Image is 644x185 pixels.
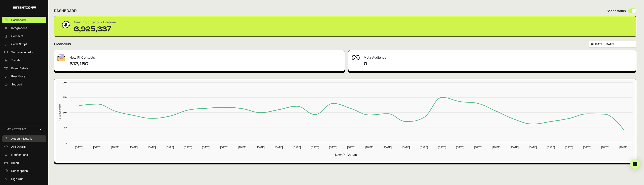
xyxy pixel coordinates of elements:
[11,161,19,165] span: Billing
[293,146,301,149] text: [DATE]
[11,74,25,78] span: Reactivate
[61,20,71,30] img: dollar-coin-05c43ed7efb7bc0c12610022525b4bbbb207c7efeef5aecc26f025e68dcafac9.png
[2,81,46,88] a: Support
[2,65,46,72] a: Event Details
[75,146,83,149] text: [DATE]
[57,54,65,61] img: fa-envelope-19ae18322b30453b285274b1b8af3d052b27d846a4fbe8435d1a52b978f639a2.png
[2,73,46,80] a: Reactivate
[257,146,265,149] text: [DATE]
[2,135,46,142] a: Account Details
[529,146,537,149] text: [DATE]
[111,146,119,149] text: [DATE]
[347,146,355,149] text: [DATE]
[2,49,46,55] a: Supression Lists
[2,143,46,150] a: API Details
[2,152,46,158] a: Notifications
[11,177,23,181] span: Sign Out
[11,34,23,38] span: Contacts
[2,17,46,23] a: Dashboard
[63,111,67,114] text: 10k
[238,146,246,149] text: [DATE]
[58,104,61,121] text: No. of Contacts
[184,146,192,149] text: [DATE]
[11,50,33,54] span: Supression Lists
[601,146,609,149] text: [DATE]
[2,57,46,63] a: Trends
[2,123,46,135] a: MY ACCOUNT
[129,146,137,149] text: [DATE]
[69,61,342,67] h4: 312,150
[364,61,633,67] h4: 0
[64,126,67,129] text: 5k
[11,137,32,141] span: Account Details
[54,8,77,14] h2: DASHBOARD
[420,146,428,149] text: [DATE]
[619,146,627,149] text: [DATE]
[11,82,22,86] span: Support
[2,168,46,174] a: Subscription
[630,159,640,169] div: Open Intercom Messenger
[2,160,46,166] a: Billing
[384,146,392,149] text: [DATE]
[2,33,46,39] a: Contacts
[2,176,46,182] a: Sign Out
[93,146,101,149] text: [DATE]
[329,146,337,149] text: [DATE]
[335,153,359,157] text: New R! Contacts
[11,42,27,46] span: Code Script
[2,25,46,31] a: Integrations
[11,145,26,149] span: API Details
[275,146,283,149] text: [DATE]
[54,50,345,62] div: New R! Contacts
[74,25,116,33] div: 6,925,337
[11,58,20,62] span: Trends
[6,127,26,131] span: MY ACCOUNT
[13,6,36,9] img: Retention.com
[311,146,319,149] text: [DATE]
[511,146,519,149] text: [DATE]
[365,146,374,149] text: [DATE]
[63,96,67,99] text: 15k
[166,146,174,149] text: [DATE]
[607,8,626,13] span: Script status
[352,55,360,60] img: fa-meta-2f981b61bb99beabf952f7030308934f19ce035c18b003e963880cc3fabeebb7.png
[456,146,464,149] text: [DATE]
[474,146,482,149] text: [DATE]
[565,146,573,149] text: [DATE]
[11,169,28,173] span: Subscription
[11,66,28,70] span: Event Details
[348,50,636,62] div: Meta Audience
[63,81,67,84] text: 20k
[202,146,210,149] text: [DATE]
[74,20,116,25] div: New R! Contacts - Lifetime
[583,146,591,149] text: [DATE]
[148,146,156,149] text: [DATE]
[547,146,555,149] text: [DATE]
[402,146,410,149] text: [DATE]
[11,26,27,30] span: Integrations
[54,41,71,47] h2: Overview
[66,141,67,144] text: 0
[492,146,501,149] text: [DATE]
[2,41,46,47] a: Code Script
[220,146,228,149] text: [DATE]
[438,146,446,149] text: [DATE]
[11,18,26,22] span: Dashboard
[11,153,28,157] span: Notifications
